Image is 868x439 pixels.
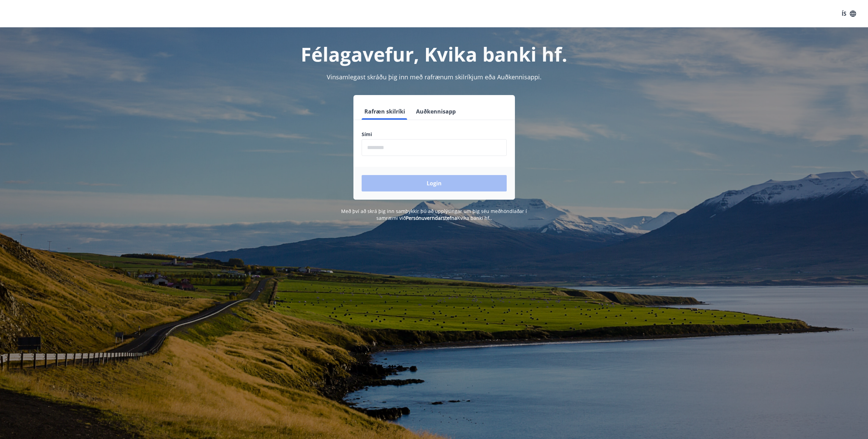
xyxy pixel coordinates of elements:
[406,215,457,221] a: Persónuverndarstefna
[341,208,527,221] span: Með því að skrá þig inn samþykkir þú að upplýsingar um þig séu meðhöndlaðar í samræmi við Kvika b...
[362,131,507,138] label: Sími
[196,41,672,67] h1: Félagavefur, Kvika banki hf.
[327,73,542,81] span: Vinsamlegast skráðu þig inn með rafrænum skilríkjum eða Auðkennisappi.
[413,103,458,120] button: Auðkennisapp
[838,8,860,20] button: ÍS
[362,103,408,120] button: Rafræn skilríki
